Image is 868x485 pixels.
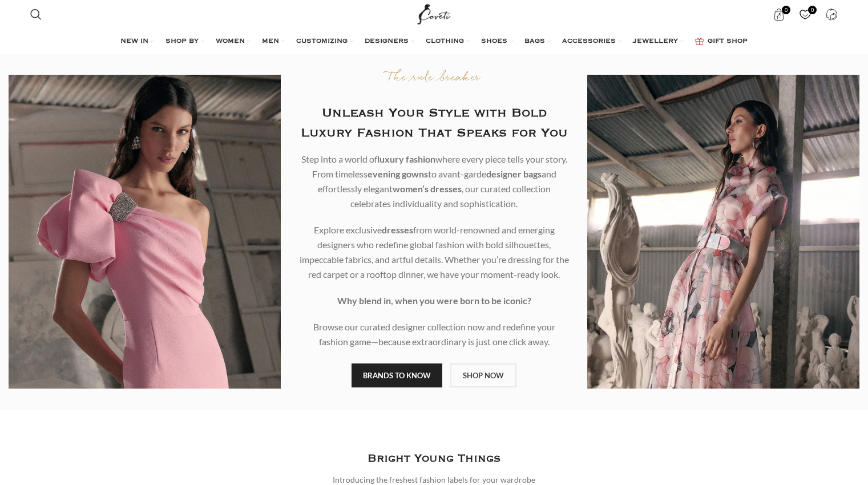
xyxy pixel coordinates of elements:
a: NEW IN [120,30,154,53]
p: The rule breaker [298,70,570,87]
a: Site logo [415,9,453,18]
span: 0 [808,6,817,14]
a: BAGS [524,30,551,53]
span: SHOP BY [165,37,199,46]
a: SHOP BY [165,30,204,53]
a: GIFT SHOP [695,30,748,53]
span: WOMEN [216,37,245,46]
p: Browse our curated designer collection now and redefine your fashion game—because extraordinary i... [298,320,570,349]
a: DESIGNERS [365,30,414,53]
a: 0 [794,3,817,26]
a: SHOP NOW [450,363,516,387]
b: dresses [382,224,413,235]
b: evening gowns [368,168,428,179]
span: ACCESSORIES [562,37,616,46]
a: SHOES [481,30,513,53]
b: luxury fashion [377,153,435,164]
a: MEN [262,30,285,53]
img: GiftBag [695,38,704,45]
span: MEN [262,37,279,46]
span: DESIGNERS [365,37,409,46]
a: Search [25,3,47,26]
a: BRANDS TO KNOW [352,363,442,387]
a: JEWELLERY [633,30,684,53]
a: ACCESSORIES [562,30,621,53]
div: Main navigation [25,30,843,53]
b: women’s dresses [393,183,462,194]
h2: Unleash Your Style with Bold Luxury Fashion That Speaks for You [298,103,570,143]
a: CUSTOMIZING [296,30,353,53]
a: CLOTHING [426,30,470,53]
h3: Bright Young Things [368,450,500,468]
span: 0 [782,6,790,14]
strong: Why blend in, when you were born to be iconic? [337,295,531,306]
a: 0 [768,3,791,26]
span: JEWELLERY [633,37,678,46]
p: Step into a world of where every piece tells your story. From timeless to avant-garde and effortl... [298,152,570,211]
b: designer bags [486,168,542,179]
span: CUSTOMIZING [296,37,348,46]
div: My Wishlist [794,3,817,26]
span: NEW IN [120,37,148,46]
span: GIFT SHOP [708,37,748,46]
p: Explore exclusive from world-renowned and emerging designers who redefine global fashion with bol... [298,223,570,282]
a: WOMEN [216,30,251,53]
span: SHOES [481,37,507,46]
span: BAGS [524,37,545,46]
span: CLOTHING [426,37,464,46]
